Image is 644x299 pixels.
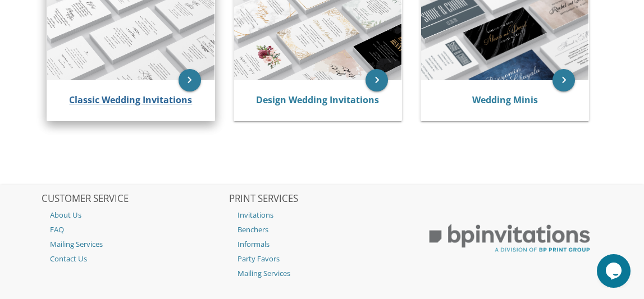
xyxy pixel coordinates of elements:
[229,222,415,237] a: Benchers
[229,251,415,266] a: Party Favors
[472,94,538,106] a: Wedding Minis
[229,194,415,205] h2: PRINT SERVICES
[42,194,227,205] h2: CUSTOMER SERVICE
[42,251,227,266] a: Contact Us
[42,222,227,237] a: FAQ
[69,94,192,106] a: Classic Wedding Invitations
[366,69,388,91] a: keyboard_arrow_right
[179,69,201,91] a: keyboard_arrow_right
[256,94,379,106] a: Design Wedding Invitations
[417,216,602,261] img: BP Print Group
[597,254,633,288] iframe: chat widget
[229,208,415,222] a: Invitations
[229,266,415,280] a: Mailing Services
[552,69,575,91] a: keyboard_arrow_right
[229,237,415,251] a: Informals
[42,208,227,222] a: About Us
[42,237,227,251] a: Mailing Services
